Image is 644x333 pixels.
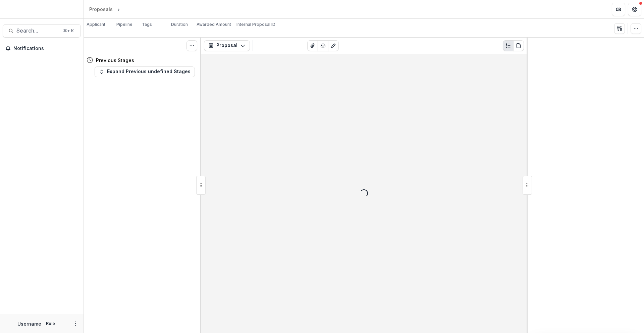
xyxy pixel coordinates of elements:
button: Proposal [204,40,250,51]
button: Edit as form [328,40,339,51]
button: Partners [612,3,625,16]
button: Plaintext view [503,40,514,51]
p: Duration [171,21,188,28]
p: Internal Proposal ID [236,21,275,28]
h4: Previous Stages [96,57,134,64]
button: PDF view [513,40,524,51]
p: Username [17,320,41,327]
button: More [71,320,79,328]
p: Pipeline [116,21,132,28]
span: Search... [16,28,59,34]
button: Search... [3,24,81,38]
p: Role [44,321,57,327]
button: View Attached Files [307,40,318,51]
div: Proposals [89,6,113,13]
p: Applicant [87,21,105,28]
span: Notifications [13,46,78,51]
p: Awarded Amount [197,21,231,28]
button: Toggle View Cancelled Tasks [186,40,197,51]
nav: breadcrumb [87,4,150,14]
button: Get Help [628,3,641,16]
button: Expand Previous undefined Stages [95,66,195,77]
a: Proposals [87,4,115,14]
button: Notifications [3,43,81,54]
p: Tags [142,21,152,28]
div: ⌘ + K [62,27,75,35]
